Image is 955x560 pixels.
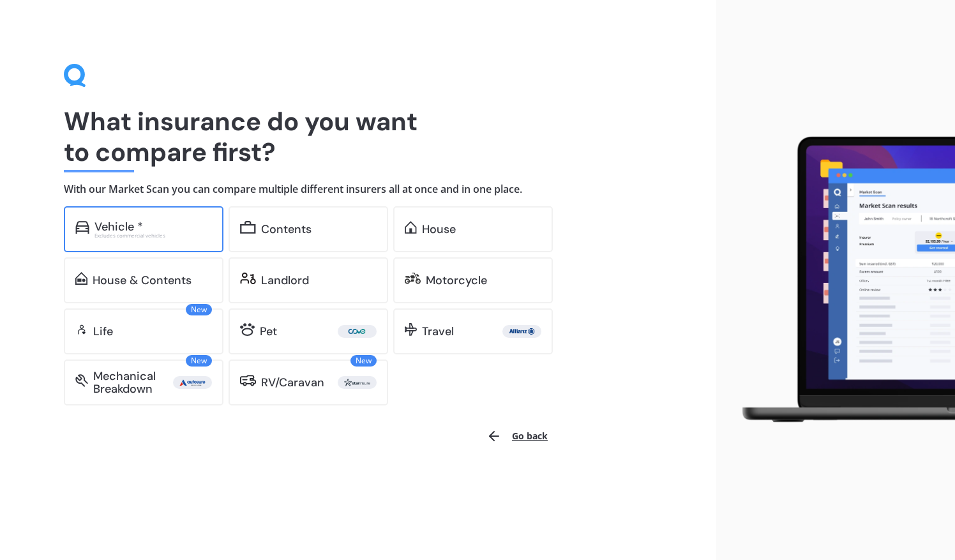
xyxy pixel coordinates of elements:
div: Travel [422,325,454,338]
div: Contents [261,223,312,236]
img: Autosure.webp [176,376,209,389]
img: laptop.webp [726,130,955,430]
img: pet.71f96884985775575a0d.svg [240,323,255,336]
span: New [350,355,377,367]
img: Allianz.webp [505,325,539,338]
div: House [422,223,456,236]
div: Landlord [261,274,309,287]
div: Motorcycle [426,274,487,287]
div: Vehicle * [94,220,143,233]
button: Go back [479,421,555,451]
h1: What insurance do you want to compare first? [64,106,652,167]
img: Star.webp [340,376,374,389]
img: Cove.webp [340,325,374,338]
img: motorbike.c49f395e5a6966510904.svg [405,272,421,285]
div: Mechanical Breakdown [93,370,173,395]
img: content.01f40a52572271636b6f.svg [240,221,256,234]
div: RV/Caravan [261,376,324,389]
img: mbi.6615ef239df2212c2848.svg [75,374,88,387]
span: New [186,304,212,315]
img: rv.0245371a01b30db230af.svg [240,374,256,387]
img: car.f15378c7a67c060ca3f3.svg [75,221,89,234]
img: home-and-contents.b802091223b8502ef2dd.svg [75,272,87,285]
img: travel.bdda8d6aa9c3f12c5fe2.svg [405,323,417,336]
img: home.91c183c226a05b4dc763.svg [405,221,417,234]
div: Excludes commercial vehicles [94,233,212,238]
div: Life [93,325,113,338]
h4: With our Market Scan you can compare multiple different insurers all at once and in one place. [64,183,652,196]
img: landlord.470ea2398dcb263567d0.svg [240,272,256,285]
div: House & Contents [93,274,192,287]
img: life.f720d6a2d7cdcd3ad642.svg [75,323,88,336]
span: New [186,355,212,367]
a: Pet [229,308,388,354]
div: Pet [260,325,277,338]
